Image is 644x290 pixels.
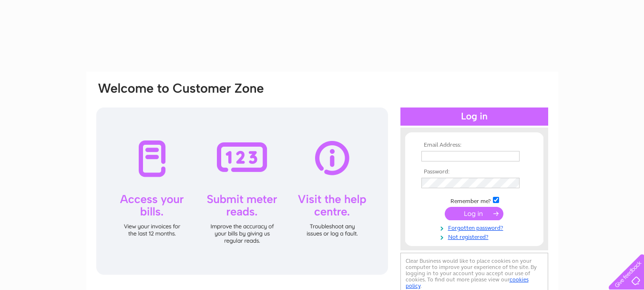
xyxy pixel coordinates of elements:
[421,223,530,232] a: Forgotten password?
[421,232,530,241] a: Not registered?
[419,195,530,205] td: Remember me?
[419,142,530,149] th: Email Address:
[406,276,529,289] a: cookies policy
[419,169,530,175] th: Password:
[445,207,503,220] input: Submit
